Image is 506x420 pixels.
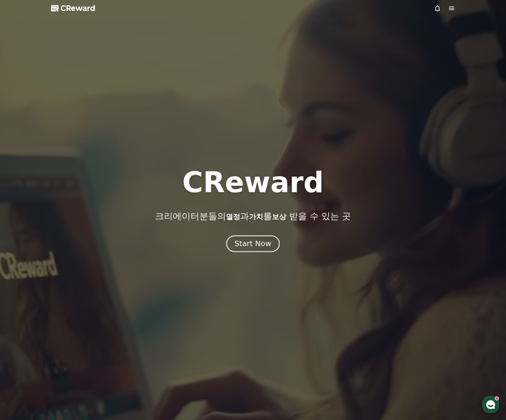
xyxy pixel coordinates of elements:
[227,242,279,247] a: Start Now
[235,239,271,249] div: Start Now
[2,188,39,202] a: 홈
[61,4,95,13] span: CReward
[91,196,98,201] span: 설정
[249,213,263,221] span: 가치
[182,168,324,197] h1: CReward
[226,213,240,221] span: 열정
[39,188,76,202] a: 대화
[226,235,280,252] button: Start Now
[54,197,61,201] span: 대화
[51,4,95,13] a: CReward
[155,211,351,222] p: 크리에이터분들의 과 를 받을 수 있는 곳
[272,213,286,221] span: 보상
[76,188,113,202] a: 설정
[19,196,22,201] span: 홈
